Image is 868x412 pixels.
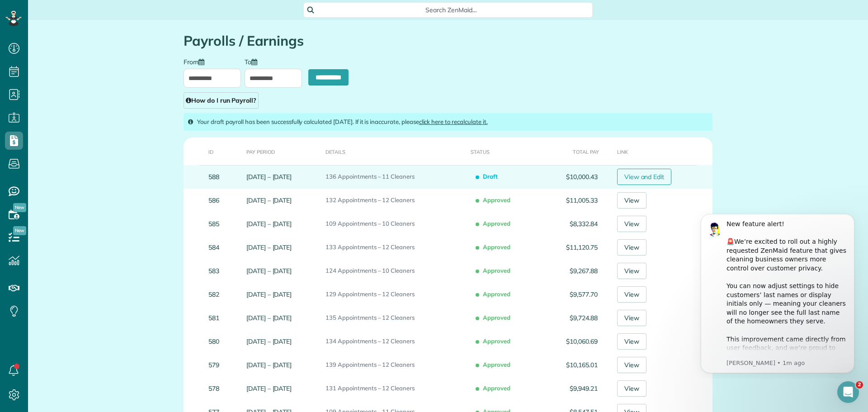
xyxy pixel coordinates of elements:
[39,153,160,161] p: Message from Alexandre, sent 1m ago
[13,203,26,212] span: New
[13,226,26,235] span: New
[322,259,467,283] td: 124 Appointments – 10 Cleaners
[543,306,601,330] td: $9,724.88
[322,330,467,353] td: 134 Appointments – 12 Cleaners
[246,384,292,393] a: [DATE] – [DATE]
[543,165,601,189] td: $10,000.43
[246,267,292,275] a: [DATE] – [DATE]
[322,165,467,189] td: 136 Appointments – 11 Cleaners
[477,240,514,255] span: Approved
[184,189,243,212] td: 586
[543,137,601,165] th: Total Pay
[322,377,467,400] td: 131 Appointments – 12 Cleaners
[246,290,292,298] a: [DATE] – [DATE]
[477,193,514,208] span: Approved
[543,189,601,212] td: $11,005.33
[856,381,863,388] span: 2
[184,259,243,283] td: 583
[322,212,467,236] td: 109 Appointments – 10 Cleaners
[184,377,243,400] td: 578
[246,361,292,369] a: [DATE] – [DATE]
[184,92,259,109] a: How do I run Payroll?
[246,173,292,181] a: [DATE] – [DATE]
[322,353,467,377] td: 139 Appointments – 12 Cleaners
[322,306,467,330] td: 135 Appointments – 12 Cleaners
[543,283,601,306] td: $9,577.70
[477,310,514,326] span: Approved
[617,169,672,185] a: View and Edit
[184,57,209,65] label: From
[322,189,467,212] td: 132 Appointments – 12 Cleaners
[477,216,514,232] span: Approved
[837,381,859,403] iframe: Intercom live chat
[184,306,243,330] td: 581
[543,212,601,236] td: $8,332.84
[617,310,646,326] a: View
[543,259,601,283] td: $9,267.88
[477,169,501,185] span: Draft
[617,239,646,256] a: View
[184,212,243,236] td: 585
[246,337,292,346] a: [DATE] – [DATE]
[617,192,646,208] a: View
[184,33,712,48] h1: Payrolls / Earnings
[477,287,514,302] span: Approved
[184,137,243,165] th: ID
[419,118,488,125] a: click here to recalculate it.
[477,334,514,349] span: Approved
[246,220,292,228] a: [DATE] – [DATE]
[322,283,467,306] td: 129 Appointments – 12 Cleaners
[184,236,243,259] td: 584
[617,216,646,232] a: View
[184,165,243,189] td: 588
[617,357,646,373] a: View
[246,243,292,251] a: [DATE] – [DATE]
[322,236,467,259] td: 133 Appointments – 12 Cleaners
[39,14,160,244] div: New feature alert! ​ 🚨We’re excited to roll out a highly requested ZenMaid feature that gives cle...
[246,196,292,204] a: [DATE] – [DATE]
[543,330,601,353] td: $10,060.69
[243,137,322,165] th: Pay Period
[184,113,712,131] div: Your draft payroll has been successfully calculated [DATE]. If it is inaccurate, please
[184,353,243,377] td: 579
[617,333,646,350] a: View
[184,330,243,353] td: 580
[617,286,646,303] a: View
[477,357,514,373] span: Approved
[617,263,646,279] a: View
[246,314,292,322] a: [DATE] – [DATE]
[687,206,868,379] iframe: Intercom notifications message
[601,137,712,165] th: Link
[543,377,601,400] td: $9,949.21
[617,380,646,397] a: View
[543,353,601,377] td: $10,165.01
[543,236,601,259] td: $11,120.75
[184,283,243,306] td: 582
[322,137,467,165] th: Details
[467,137,543,165] th: Status
[245,57,262,65] label: To
[477,263,514,279] span: Approved
[477,381,514,396] span: Approved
